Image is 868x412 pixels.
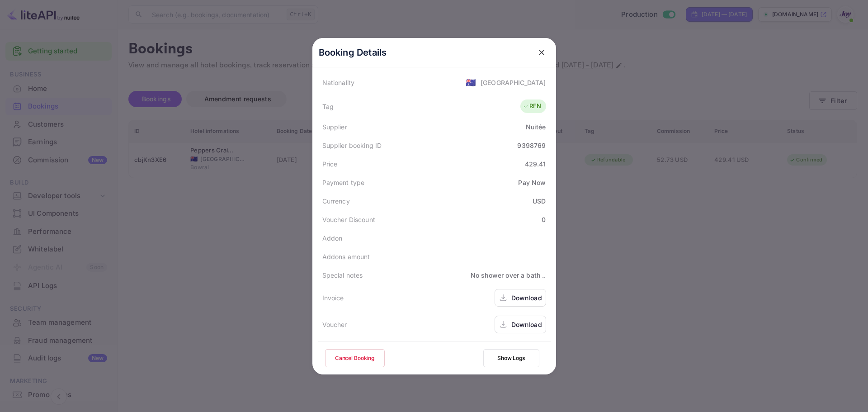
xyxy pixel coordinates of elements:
[533,44,550,61] button: close
[511,320,542,329] div: Download
[325,349,385,367] button: Cancel Booking
[322,252,370,261] div: Addons amount
[322,270,363,280] div: Special notes
[319,46,387,59] p: Booking Details
[322,215,375,224] div: Voucher Discount
[518,178,546,187] div: Pay Now
[322,141,382,150] div: Supplier booking ID
[322,78,355,87] div: Nationality
[322,233,343,243] div: Addon
[322,196,350,206] div: Currency
[533,196,546,206] div: USD
[483,349,539,367] button: Show Logs
[481,78,546,87] div: [GEOGRAPHIC_DATA]
[523,102,541,111] div: RFN
[322,293,344,303] div: Invoice
[471,270,546,280] div: No shower over a bath ..
[542,215,546,224] div: 0
[322,159,338,169] div: Price
[526,122,546,132] div: Nuitée
[322,320,347,329] div: Voucher
[322,178,365,187] div: Payment type
[517,141,546,150] div: 9398769
[511,293,542,303] div: Download
[525,159,546,169] div: 429.41
[466,74,476,90] span: United States
[322,102,334,111] div: Tag
[322,122,347,132] div: Supplier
